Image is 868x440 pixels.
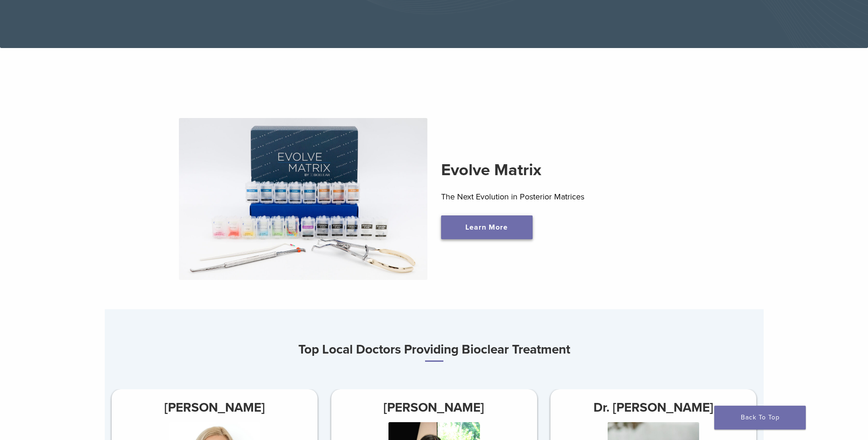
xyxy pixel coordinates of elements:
[441,159,690,181] h2: Evolve Matrix
[331,397,537,419] h3: [PERSON_NAME]
[441,215,533,239] a: Learn More
[550,397,756,419] h3: Dr. [PERSON_NAME]
[441,190,690,204] p: The Next Evolution in Posterior Matrices
[105,338,764,362] h3: Top Local Doctors Providing Bioclear Treatment
[179,118,427,280] img: Evolve Matrix
[112,397,318,419] h3: [PERSON_NAME]
[714,406,806,429] a: Back To Top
